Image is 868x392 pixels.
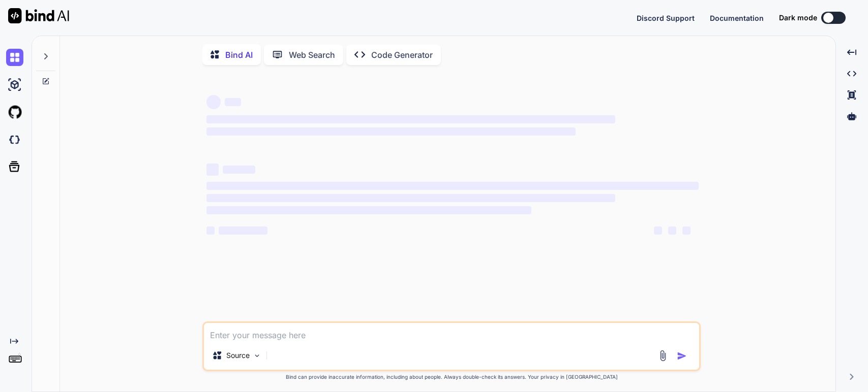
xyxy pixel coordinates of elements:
[223,166,255,174] span: ‌
[657,350,669,362] img: attachment
[677,351,687,361] img: icon
[206,115,615,123] span: ‌
[219,226,267,235] span: ‌
[225,49,253,61] p: Bind AI
[206,127,576,136] span: ‌
[371,49,433,61] p: Code Generator
[710,13,764,23] button: Documentation
[779,13,817,23] span: Dark mode
[682,226,691,235] span: ‌
[637,14,695,22] span: Discord Support
[206,226,215,235] span: ‌
[206,182,699,190] span: ‌
[253,351,261,360] img: Pick Models
[6,49,23,66] img: chat
[289,49,335,61] p: Web Search
[710,14,764,22] span: Documentation
[8,8,69,23] img: Bind AI
[206,164,219,176] span: ‌
[206,206,531,214] span: ‌
[6,76,23,93] img: ai-studio
[225,98,241,106] span: ‌
[637,13,695,23] button: Discord Support
[202,373,701,381] p: Bind can provide inaccurate information, including about people. Always double-check its answers....
[206,95,221,109] span: ‌
[6,104,23,121] img: githubLight
[6,131,23,148] img: darkCloudIdeIcon
[226,350,250,361] p: Source
[654,226,662,235] span: ‌
[206,194,615,202] span: ‌
[668,226,676,235] span: ‌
